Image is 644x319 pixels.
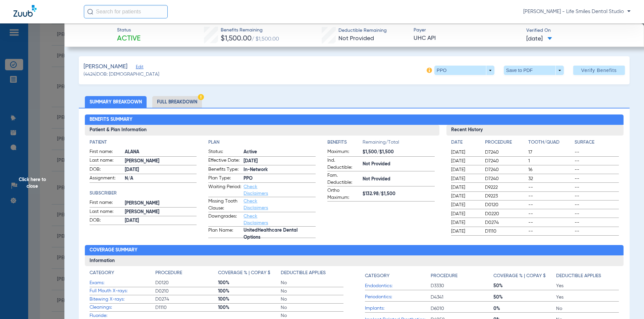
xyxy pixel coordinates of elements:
[493,283,556,289] span: 50%
[523,8,631,15] span: [PERSON_NAME] - Life Smiles Dental Studio
[125,200,197,207] span: [PERSON_NAME]
[493,305,556,312] span: 0%
[218,288,281,295] span: 100%
[575,219,619,226] span: --
[451,139,479,148] app-breakdown-title: Date
[556,305,619,312] span: No
[528,219,573,226] span: --
[125,175,197,182] span: N/A
[528,193,573,200] span: --
[365,294,431,301] span: Periodontics:
[485,166,526,173] span: D7240
[431,294,493,301] span: D4341
[485,211,526,217] span: D0220
[528,184,573,191] span: --
[363,139,435,148] span: Remaining/Total
[575,184,619,191] span: --
[155,280,218,286] span: D0120
[556,294,619,301] span: Yes
[125,158,197,165] span: [PERSON_NAME]
[13,5,37,17] img: Zuub Logo
[90,190,197,197] h4: Subscriber
[85,245,624,256] h2: Coverage Summary
[610,287,644,319] iframe: Chat Widget
[485,228,526,235] span: D1110
[493,269,556,282] app-breakdown-title: Coverage % | Copay $
[218,269,270,276] h4: Coverage % | Copay $
[244,175,316,182] span: PPO
[90,269,114,276] h4: Category
[85,125,439,136] h3: Patient & Plan Information
[218,304,281,311] span: 100%
[244,184,268,196] a: Check Disclaimers
[327,187,360,201] span: Ortho Maximum:
[363,176,435,183] span: Not Provided
[208,198,241,212] span: Missing Tooth Clause:
[365,283,431,290] span: Endodontics:
[125,149,197,156] span: ALANA
[451,211,479,217] span: [DATE]
[485,184,526,191] span: D9222
[327,148,360,156] span: Maximum:
[414,27,521,34] span: Payer
[451,139,479,146] h4: Date
[327,157,360,171] span: Ind. Deductible:
[573,66,625,75] button: Verify Benefits
[581,68,617,73] span: Verify Benefits
[451,219,479,226] span: [DATE]
[155,269,218,279] app-breakdown-title: Procedure
[136,65,142,71] span: Edit
[365,305,431,312] span: Implants:
[365,269,431,282] app-breakdown-title: Category
[556,269,619,282] app-breakdown-title: Deductible Applies
[244,158,316,165] span: [DATE]
[244,166,316,173] span: In-Network
[363,190,435,197] span: $132.98/$1,500
[281,269,326,276] h4: Deductible Applies
[431,283,493,289] span: D3330
[90,280,155,287] span: Exams:
[504,66,564,75] button: Save to PDF
[575,193,619,200] span: --
[218,296,281,303] span: 100%
[528,202,573,208] span: --
[90,157,122,165] span: Last name:
[208,213,241,226] span: Downgrades:
[575,166,619,173] span: --
[85,255,624,266] h3: Information
[528,166,573,173] span: 16
[327,139,363,146] h4: Benefits
[208,166,241,174] span: Benefits Type:
[528,139,573,148] app-breakdown-title: Tooth/Quad
[338,27,387,34] span: Deductible Remaining
[528,139,573,146] h4: Tooth/Quad
[575,211,619,217] span: --
[85,96,147,108] li: Summary Breakdown
[528,211,573,217] span: --
[327,172,360,186] span: Fam. Deductible:
[446,125,624,136] h3: Recent History
[451,149,479,156] span: [DATE]
[90,175,122,183] span: Assignment:
[252,36,279,42] span: / $1,500.00
[87,9,93,15] img: Search Icon
[155,304,218,311] span: D1110
[125,217,197,224] span: [DATE]
[90,139,197,146] app-breakdown-title: Patient
[155,269,182,276] h4: Procedure
[85,114,624,125] h2: Benefits Summary
[327,139,363,148] app-breakdown-title: Benefits
[281,269,343,279] app-breakdown-title: Deductible Applies
[451,193,479,200] span: [DATE]
[414,34,521,43] span: UHC API
[363,149,435,156] span: $1,500/$1,500
[218,280,281,286] span: 100%
[221,35,252,42] span: $1,500.00
[90,166,122,174] span: DOB:
[575,202,619,208] span: --
[427,68,432,73] img: info-icon
[451,166,479,173] span: [DATE]
[84,71,159,78] span: (4424) DOB: [DEMOGRAPHIC_DATA]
